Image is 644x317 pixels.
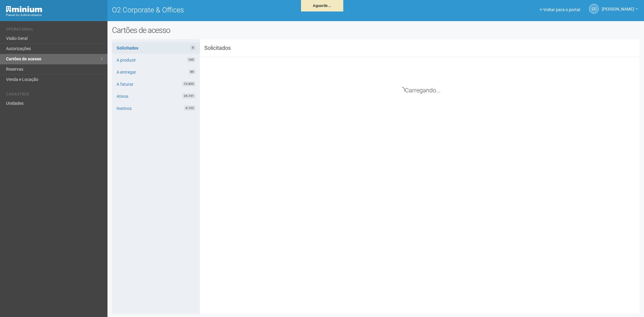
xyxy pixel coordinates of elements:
[187,57,195,62] span: 165
[189,69,195,74] span: 80
[182,94,195,98] span: 24.741
[602,1,634,11] span: Camila Catarina Lima
[112,103,200,114] a: Inativos6.122
[6,92,103,98] li: Cadastros
[112,42,200,54] a: Solicitados0
[191,45,195,50] span: 0
[204,87,635,93] div: Carregando...
[589,4,599,14] a: CC
[112,66,200,78] a: A entregar80
[6,12,103,18] div: Painel do Administrador
[112,78,200,90] a: A faturar12.833
[112,26,640,35] h2: Cartões de acesso
[6,6,42,12] img: Minium
[200,45,273,51] h3: Solicitados
[112,6,371,14] h1: O2 Corporate & Offices
[184,106,195,110] span: 6.122
[602,8,638,12] a: [PERSON_NAME]
[112,91,200,102] a: Ativos24.741
[182,82,195,86] span: 12.833
[540,7,580,12] a: Voltar para o portal
[6,27,103,34] li: Operacional
[112,54,200,66] a: A produzir165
